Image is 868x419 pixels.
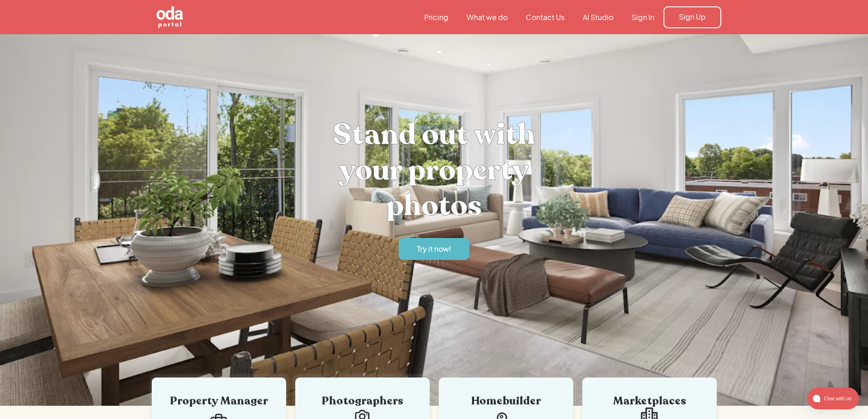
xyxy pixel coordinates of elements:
a: Try it now! [399,238,469,260]
div: Photographers [309,396,416,407]
button: atlas-launcher [807,388,859,409]
div: Property Manager [165,396,272,407]
a: Contact Us [517,12,574,22]
a: home [147,5,234,29]
a: Sign Up [663,6,721,28]
a: What we do [457,12,517,22]
a: Pricing [415,12,457,22]
span: Chat with us [820,393,853,403]
div: Marketplaces [596,396,703,407]
div: Sign Up [679,12,706,22]
div: Homebuilder [452,396,560,407]
h1: Stand out with your property photos [298,117,571,223]
a: AI Studio [574,12,622,22]
div: Try it now! [417,244,451,254]
a: Sign In [622,12,663,22]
